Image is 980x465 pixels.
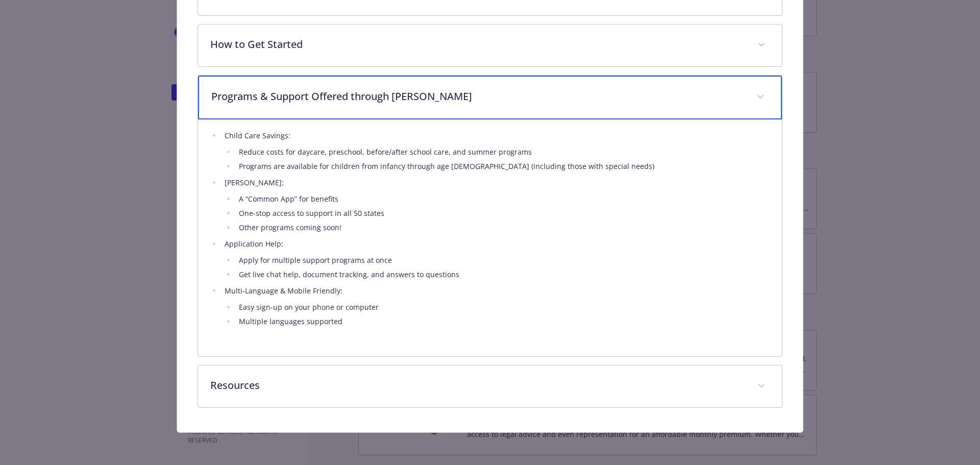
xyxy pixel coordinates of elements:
[198,25,782,66] div: How to Get Started
[222,130,770,173] li: Child Care Savings:
[222,177,770,234] li: [PERSON_NAME]:
[236,146,770,158] li: Reduce costs for daycare, preschool, before/after school care, and summer programs
[222,238,770,281] li: Application Help:
[236,301,770,313] li: Easy sign-up on your phone or computer
[236,222,770,234] li: Other programs coming soon!
[198,365,782,407] div: Resources
[236,315,770,328] li: Multiple languages supported
[210,37,746,52] p: How to Get Started
[236,193,770,205] li: A “Common App” for benefits
[222,285,770,328] li: Multi-Language & Mobile Friendly:
[198,119,782,356] div: Programs & Support Offered through [PERSON_NAME]
[211,89,745,104] p: Programs & Support Offered through [PERSON_NAME]
[198,76,782,119] div: Programs & Support Offered through [PERSON_NAME]
[236,207,770,219] li: One-stop access to support in all 50 states
[236,160,770,173] li: Programs are available for children from infancy through age [DEMOGRAPHIC_DATA] (including those ...
[236,268,770,281] li: Get live chat help, document tracking, and answers to questions
[210,378,746,393] p: Resources
[236,254,770,266] li: Apply for multiple support programs at once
